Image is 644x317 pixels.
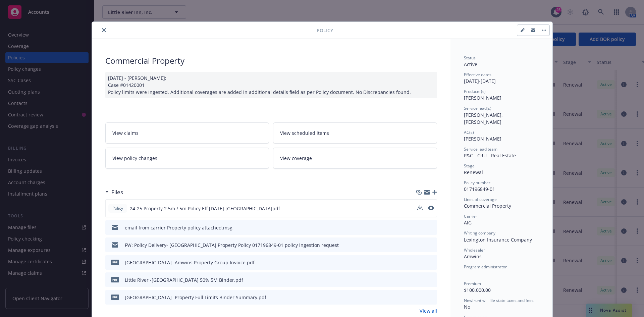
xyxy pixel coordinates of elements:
[428,224,434,231] button: preview file
[111,205,124,211] span: Policy
[112,129,139,137] span: View claims
[464,253,482,260] span: Amwins
[273,122,437,144] a: View scheduled items
[464,213,477,219] span: Carrier
[125,276,243,283] div: Little River -[GEOGRAPHIC_DATA] 50% 5M Binder.pdf
[105,55,437,66] div: Commercial Property
[105,188,123,197] div: Files
[111,188,123,197] h3: Files
[464,270,466,276] span: -
[428,294,434,301] button: preview file
[464,169,483,175] span: Renewal
[418,294,423,301] button: download file
[464,72,539,85] div: [DATE] - [DATE]
[418,276,423,283] button: download file
[464,72,491,77] span: Effective dates
[464,247,485,253] span: Wholesaler
[428,276,434,283] button: preview file
[464,298,534,303] span: Newfront will file state taxes and fees
[464,287,491,293] span: $100,000.00
[464,61,477,67] span: Active
[464,163,475,169] span: Stage
[130,205,280,212] span: 24-25 Property 2.5m / 5m Policy Eff [DATE] [GEOGRAPHIC_DATA]pdf
[464,180,490,186] span: Policy number
[105,122,269,144] a: View claims
[111,277,119,282] span: pdf
[112,155,157,162] span: View policy changes
[418,259,423,266] button: download file
[464,197,497,202] span: Lines of coverage
[428,242,434,249] button: preview file
[125,259,255,266] div: [GEOGRAPHIC_DATA]- Amwins Property Group Invoice.pdf
[111,260,119,265] span: pdf
[464,281,481,286] span: Premium
[125,242,339,249] div: FW: Policy Delivery- [GEOGRAPHIC_DATA] Property Policy 017196849-01 policy ingestion request
[280,155,312,162] span: View coverage
[464,202,539,209] div: Commercial Property
[464,136,501,142] span: [PERSON_NAME]
[464,95,501,101] span: [PERSON_NAME]
[464,264,507,270] span: Program administrator
[464,105,491,111] span: Service lead(s)
[464,230,495,236] span: Writing company
[420,307,437,314] a: View all
[317,27,333,34] span: Policy
[417,205,423,212] button: download file
[273,148,437,169] a: View coverage
[111,295,119,300] span: pdf
[100,26,108,34] button: close
[125,294,266,301] div: [GEOGRAPHIC_DATA]- Property Full Limits Binder Summary.pdf
[428,259,434,266] button: preview file
[464,152,516,159] span: P&C - CRU - Real Estate
[464,129,474,135] span: AC(s)
[464,55,476,61] span: Status
[464,146,497,152] span: Service lead team
[428,205,434,212] button: preview file
[417,205,423,210] button: download file
[464,219,472,226] span: AIG
[464,186,495,192] span: 017196849-01
[464,236,532,243] span: Lexington Insurance Company
[105,72,437,98] div: [DATE] - [PERSON_NAME]: Case #01420001 Policy limits were Ingested. Additional coverages are adde...
[464,112,504,125] span: [PERSON_NAME], [PERSON_NAME]
[464,304,470,310] span: No
[428,206,434,210] button: preview file
[105,148,269,169] a: View policy changes
[125,224,232,231] div: email from carrier Property policy attached.msg
[418,242,423,249] button: download file
[418,224,423,231] button: download file
[464,89,486,94] span: Producer(s)
[280,129,329,137] span: View scheduled items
